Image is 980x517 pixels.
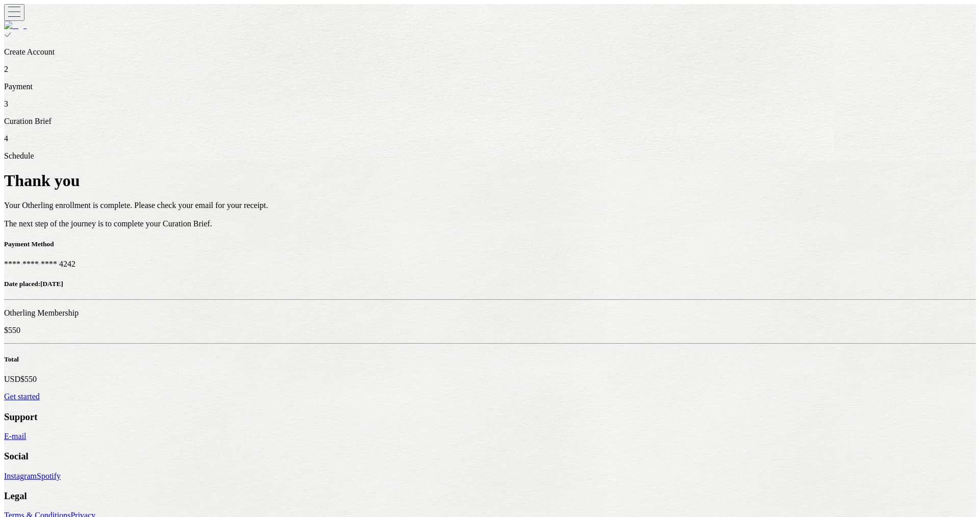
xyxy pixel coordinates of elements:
h5: Date placed: [DATE] [4,280,976,288]
a: Instagram [4,472,37,480]
a: Spotify [37,472,61,480]
h3: Support [4,411,976,423]
h3: Social [4,451,976,462]
a: Get started [4,393,40,401]
span: 4 [4,134,8,143]
h5: Payment Method [4,240,976,248]
p: Payment [4,82,976,91]
img: logo [4,21,27,30]
p: Your Otherling enrollment is complete. Please check your email for your receipt. The next step of... [4,201,976,229]
p: USD $550 [4,375,976,384]
span: 3 [4,99,8,108]
h3: Legal [4,490,976,502]
h5: Total [4,356,976,364]
p: Schedule [4,151,976,161]
p: Create Account [4,47,976,57]
p: $550 [4,326,976,335]
p: Curation Brief [4,117,976,126]
span: 2 [4,65,8,73]
a: E-mail [4,432,27,441]
p: Otherling Membership [4,309,976,318]
h1: Thank you [4,171,976,190]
